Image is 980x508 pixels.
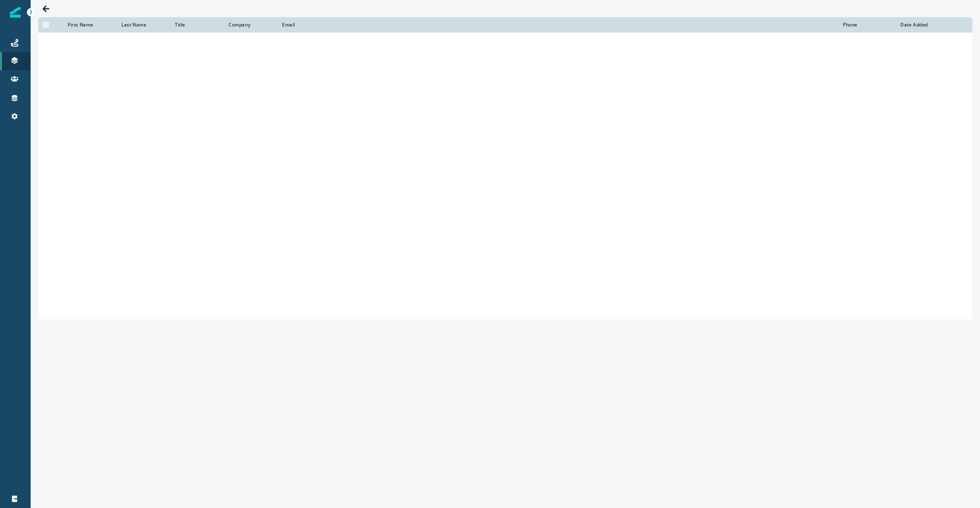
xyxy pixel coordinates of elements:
[843,22,891,28] div: Phone
[38,1,54,16] button: Go back
[900,22,949,28] div: Date Added
[282,22,834,28] div: Email
[10,7,21,18] img: Inflection
[175,22,219,28] div: Title
[229,22,273,28] div: Company
[121,22,166,28] div: Last Name
[68,22,112,28] div: First Name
